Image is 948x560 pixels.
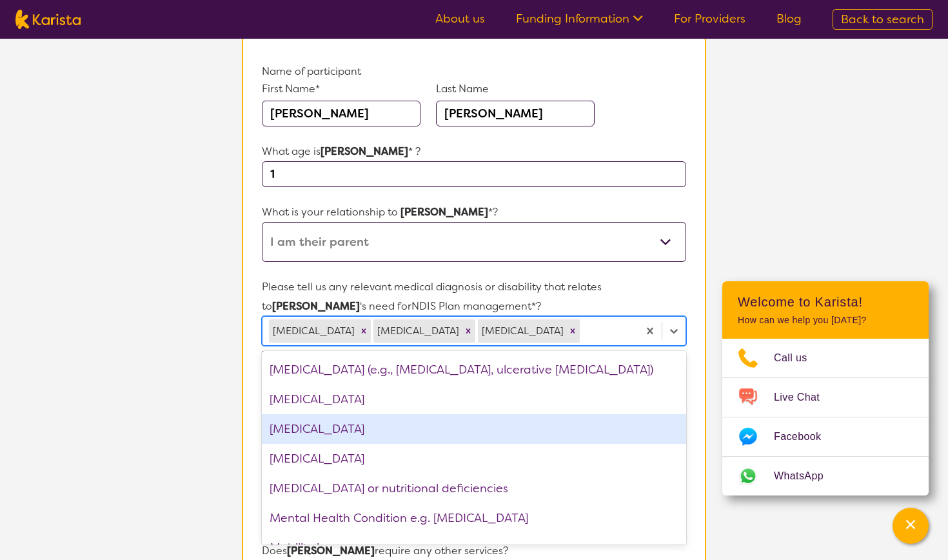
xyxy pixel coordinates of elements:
[516,11,643,26] a: Funding Information
[774,388,835,407] span: Live Chat
[321,145,408,158] strong: [PERSON_NAME]
[722,281,929,495] div: Channel Menu
[436,81,595,97] p: Last Name
[262,474,686,503] div: [MEDICAL_DATA] or nutritional deficiencies
[722,457,929,495] a: Web link opens in a new tab.
[841,12,924,27] span: Back to search
[461,319,475,343] div: Remove Dysphagia
[478,319,566,343] div: [MEDICAL_DATA]
[774,466,839,486] span: WhatsApp
[262,142,686,161] p: What age is * ?
[269,319,357,343] div: [MEDICAL_DATA]
[566,319,580,343] div: Remove Hearing loss
[262,62,686,81] p: Name of participant
[833,9,933,30] a: Back to search
[738,315,913,326] p: How can we help you [DATE]?
[262,161,686,187] input: Type here
[411,349,499,363] label: I don't know
[373,319,461,343] div: [MEDICAL_DATA]
[272,299,360,313] strong: [PERSON_NAME]
[893,508,929,544] button: Channel Menu
[400,205,488,219] strong: [PERSON_NAME]
[262,349,411,363] label: Other (type in diagnosis)
[738,294,913,310] h2: Welcome to Karista!
[262,414,686,444] div: [MEDICAL_DATA]
[774,427,836,446] span: Facebook
[262,503,686,533] div: Mental Health Condition e.g. [MEDICAL_DATA]
[15,10,81,29] img: Karista logo
[722,339,929,495] ul: Choose channel
[262,81,420,97] p: First Name*
[774,348,823,368] span: Call us
[674,11,746,26] a: For Providers
[776,11,802,26] a: Blog
[262,385,686,414] div: [MEDICAL_DATA]
[435,11,485,26] a: About us
[262,203,686,222] p: What is your relationship to *?
[262,277,686,316] p: Please tell us any relevant medical diagnosis or disability that relates to 's need for NDIS Plan...
[287,544,375,557] strong: [PERSON_NAME]
[262,444,686,474] div: [MEDICAL_DATA]
[357,319,371,343] div: Remove Developmental delay
[262,355,686,385] div: [MEDICAL_DATA] (e.g., [MEDICAL_DATA], ulcerative [MEDICAL_DATA])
